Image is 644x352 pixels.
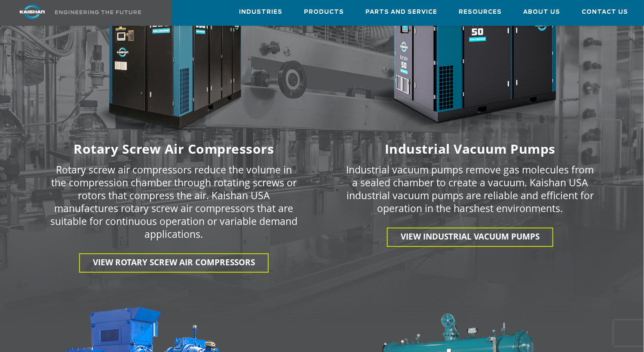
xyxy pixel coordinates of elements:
[387,228,553,247] a: View INDUSTRIAL VACUUM PUMPS
[459,7,502,17] span: Resources
[48,163,300,240] p: Rotary screw air compressors reduce the volume in the compression chamber through rotating screws...
[93,257,255,268] span: View Rotary Screw Air Compressors
[55,10,141,14] img: Engineering the future
[582,0,628,24] a: Contact Us
[239,0,282,24] a: Industries
[459,0,502,24] a: Resources
[582,7,628,17] span: Contact Us
[523,7,560,17] span: About Us
[304,7,344,17] span: Products
[344,163,596,215] p: Industrial vacuum pumps remove gas molecules from a sealed chamber to create a vacuum. Kaishan US...
[327,143,613,155] h6: Industrial Vacuum Pumps
[365,7,437,17] span: Parts and Service
[365,0,437,24] a: Parts and Service
[523,0,560,24] a: About Us
[79,253,269,273] a: View Rotary Screw Air Compressors
[31,143,317,155] h6: Rotary Screw Air Compressors
[239,7,282,17] span: Industries
[304,0,344,24] a: Products
[401,231,540,242] span: View INDUSTRIAL VACUUM PUMPS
